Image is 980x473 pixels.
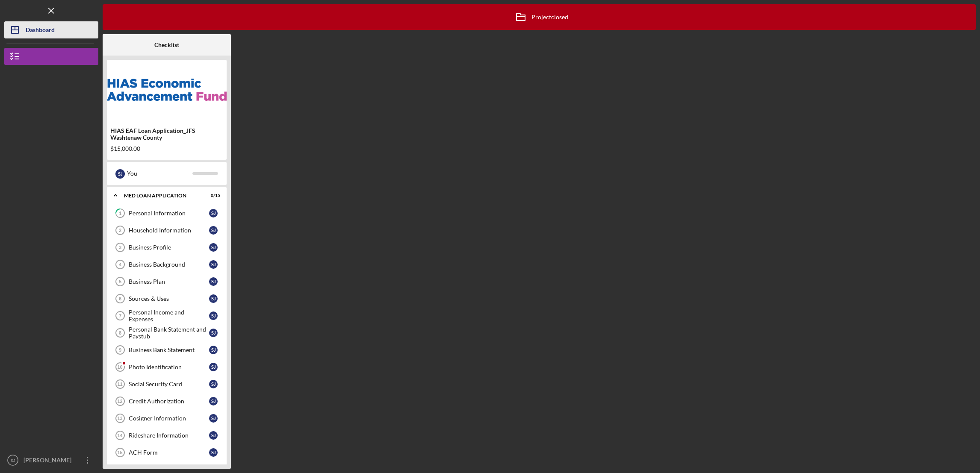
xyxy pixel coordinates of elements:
[129,347,209,353] div: Business Bank Statement
[4,452,98,469] button: SJ[PERSON_NAME]
[111,222,222,239] a: 2Household InformationSJ
[110,145,223,152] div: $15,000.00
[209,346,218,354] div: S J
[111,444,222,461] a: 15ACH FormSJ
[205,193,220,198] div: 0 / 15
[209,294,218,303] div: S J
[117,450,122,455] tspan: 15
[209,414,218,423] div: S J
[209,311,218,320] div: S J
[129,244,209,251] div: Business Profile
[110,127,223,141] div: HIAS EAF Loan Application_JFS Washtenaw County
[119,279,121,284] tspan: 5
[209,329,218,337] div: S J
[209,209,218,217] div: S J
[111,256,222,273] a: 4Business BackgroundSJ
[117,364,122,370] tspan: 10
[129,210,209,217] div: Personal Information
[111,205,222,222] a: 1Personal InformationSJ
[209,260,218,269] div: S J
[209,363,218,371] div: S J
[129,295,209,302] div: Sources & Uses
[119,245,121,250] tspan: 3
[111,307,222,324] a: 7Personal Income and ExpensesSJ
[107,64,227,115] img: Product logo
[111,410,222,427] a: 13Cosigner InformationSJ
[129,326,209,340] div: Personal Bank Statement and Paystub
[209,380,218,388] div: S J
[111,273,222,290] a: 5Business PlanSJ
[119,347,121,353] tspan: 9
[111,324,222,341] a: 8Personal Bank Statement and PaystubSJ
[117,416,122,421] tspan: 13
[209,431,218,440] div: S J
[209,226,218,235] div: S J
[119,228,121,233] tspan: 2
[129,364,209,370] div: Photo Identification
[119,262,122,267] tspan: 4
[209,243,218,252] div: S J
[129,432,209,439] div: Rideshare Information
[127,166,192,181] div: You
[111,376,222,393] a: 11Social Security CardSJ
[129,381,209,388] div: Social Security Card
[111,393,222,410] a: 12Credit AuthorizationSJ
[117,382,122,387] tspan: 11
[111,290,222,307] a: 6Sources & UsesSJ
[21,452,77,471] div: [PERSON_NAME]
[129,398,209,405] div: Credit Authorization
[124,193,199,198] div: MED Loan Application
[154,41,179,48] b: Checklist
[209,277,218,286] div: S J
[119,330,121,335] tspan: 8
[119,211,121,216] tspan: 1
[119,313,121,318] tspan: 7
[111,341,222,358] a: 9Business Bank StatementSJ
[111,358,222,376] a: 10Photo IdentificationSJ
[111,239,222,256] a: 3Business ProfileSJ
[209,397,218,405] div: S J
[129,227,209,234] div: Household Information
[10,458,15,463] text: SJ
[111,427,222,444] a: 14Rideshare InformationSJ
[129,309,209,323] div: Personal Income and Expenses
[510,6,568,28] div: Project closed
[115,169,125,179] div: S J
[117,399,122,404] tspan: 12
[4,21,98,38] button: Dashboard
[209,448,218,457] div: S J
[129,278,209,285] div: Business Plan
[119,296,121,301] tspan: 6
[129,415,209,422] div: Cosigner Information
[117,433,123,438] tspan: 14
[129,261,209,268] div: Business Background
[129,449,209,456] div: ACH Form
[26,21,55,41] div: Dashboard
